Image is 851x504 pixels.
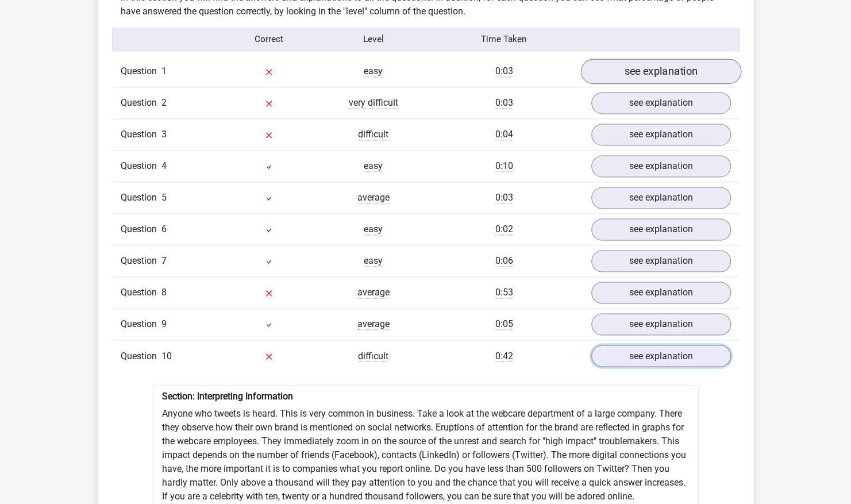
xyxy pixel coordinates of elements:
span: 0:06 [495,255,513,267]
span: 0:03 [495,97,513,109]
span: 8 [161,287,167,298]
a: see explanation [580,59,741,84]
span: very difficult [349,97,398,109]
span: easy [364,160,383,172]
span: Question [121,159,161,173]
a: see explanation [591,282,731,303]
span: Question [121,64,161,78]
a: see explanation [591,92,731,114]
span: 0:02 [495,224,513,235]
div: Correct [217,33,321,46]
div: Level [321,33,426,46]
span: 9 [161,318,167,329]
span: Question [121,128,161,141]
span: easy [364,66,383,77]
span: 2 [161,97,167,108]
a: see explanation [591,218,731,240]
span: difficult [358,129,388,140]
a: see explanation [591,313,731,335]
span: average [357,192,390,203]
a: see explanation [591,187,731,209]
span: 7 [161,255,167,266]
h6: Section: Interpreting Information [162,390,690,401]
a: see explanation [591,124,731,145]
span: 10 [161,350,172,361]
span: Question [121,96,161,110]
span: 6 [161,224,167,234]
span: Question [121,191,161,205]
span: 5 [161,192,167,203]
a: see explanation [591,155,731,177]
span: 3 [161,129,167,140]
span: average [357,318,390,330]
span: Question [121,254,161,268]
span: Question [121,222,161,236]
a: see explanation [591,250,731,272]
span: 0:42 [495,350,513,361]
span: Question [121,317,161,331]
span: 0:04 [495,129,513,140]
span: Question [121,349,161,363]
a: see explanation [591,345,731,367]
span: 1 [161,66,167,76]
div: Time Taken [425,33,582,46]
span: difficult [358,350,388,361]
span: 0:05 [495,318,513,330]
span: 0:53 [495,287,513,298]
span: 0:03 [495,66,513,77]
span: 0:03 [495,192,513,203]
span: easy [364,255,383,267]
span: average [357,287,390,298]
span: Question [121,286,161,299]
span: 0:10 [495,160,513,172]
span: 4 [161,160,167,171]
span: easy [364,224,383,235]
